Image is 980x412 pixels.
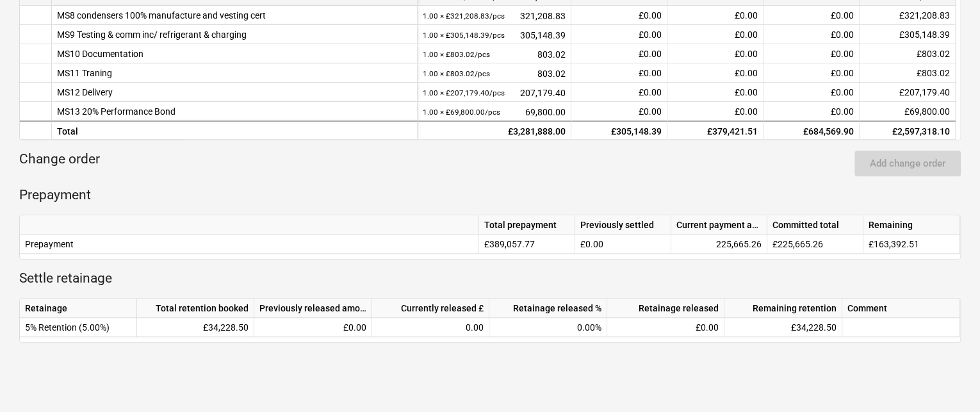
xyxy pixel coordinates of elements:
[860,102,956,121] div: £69,800.00
[479,215,575,235] div: Total prepayment
[767,215,863,235] div: Committed total
[571,102,667,121] div: £0.00
[489,299,607,318] div: Retainage released %
[724,299,842,318] div: Remaining retention
[860,6,956,25] div: £321,208.83
[137,299,254,318] div: Total retention booked
[667,120,764,140] div: £379,421.51
[254,318,372,337] div: £0.00
[764,120,860,140] div: £684,569.90
[57,63,412,82] div: MS11 Traning
[764,6,860,25] div: £0.00
[667,6,764,25] div: £0.00
[571,120,667,140] div: £305,148.39
[607,318,724,337] div: £0.00
[423,44,566,64] div: 803.02
[19,270,961,288] p: Settle retainage
[571,44,667,63] div: £0.00
[571,25,667,44] div: £0.00
[377,318,484,337] div: 0.00
[860,25,956,44] div: £305,148.39
[764,63,860,83] div: £0.00
[764,44,860,63] div: £0.00
[860,44,956,63] div: £803.02
[254,299,372,318] div: Previously released amount
[863,235,960,254] div: £163,392.51
[423,108,500,117] small: 1.00 × £69,800.00 / pcs
[20,235,479,254] div: Prepayment
[571,6,667,25] div: £0.00
[423,25,566,45] div: 305,148.39
[764,25,860,44] div: £0.00
[372,299,489,318] div: Currently released £
[423,63,566,83] div: 803.02
[57,44,412,63] div: MS10 Documentation
[676,235,762,254] div: 225,665.26
[418,120,571,140] div: £3,281,888.00
[764,83,860,102] div: £0.00
[20,299,137,318] div: Retainage
[423,6,566,26] div: 321,208.83
[52,120,418,140] div: Total
[57,6,412,24] div: MS8 condensers 100% manufacture and vesting cert
[575,215,671,235] div: Previously settled
[667,83,764,102] div: £0.00
[842,299,960,318] div: Comment
[863,215,960,235] div: Remaining
[667,25,764,44] div: £0.00
[667,102,764,121] div: £0.00
[423,50,490,59] small: 1.00 × £803.02 / pcs
[571,83,667,102] div: £0.00
[479,235,575,254] div: £389,057.77
[764,102,860,121] div: £0.00
[423,69,490,78] small: 1.00 × £803.02 / pcs
[19,186,961,204] p: Prepayment
[767,235,863,254] div: £225,665.26
[423,12,505,21] small: 1.00 × £321,208.83 / pcs
[571,63,667,83] div: £0.00
[575,235,671,254] div: £0.00
[423,102,566,122] div: 69,800.00
[667,63,764,83] div: £0.00
[20,318,137,337] div: 5% Retention (5.00%)
[423,83,566,103] div: 207,179.40
[489,318,607,337] div: 0.00%
[19,151,100,176] p: Change order
[57,83,412,101] div: MS12 Delivery
[57,25,412,44] div: MS9 Testing & comm inc/ refrigerant & charging
[423,88,505,97] small: 1.00 × £207,179.40 / pcs
[724,318,842,337] div: £34,228.50
[671,215,767,235] div: Current payment application
[423,31,505,40] small: 1.00 × £305,148.39 / pcs
[137,318,254,337] div: £34,228.50
[57,102,412,120] div: MS13 20% Performance Bond
[860,120,956,140] div: £2,597,318.10
[860,63,956,83] div: £803.02
[860,83,956,102] div: £207,179.40
[916,350,980,412] iframe: Chat Widget
[667,44,764,63] div: £0.00
[607,299,724,318] div: Retainage released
